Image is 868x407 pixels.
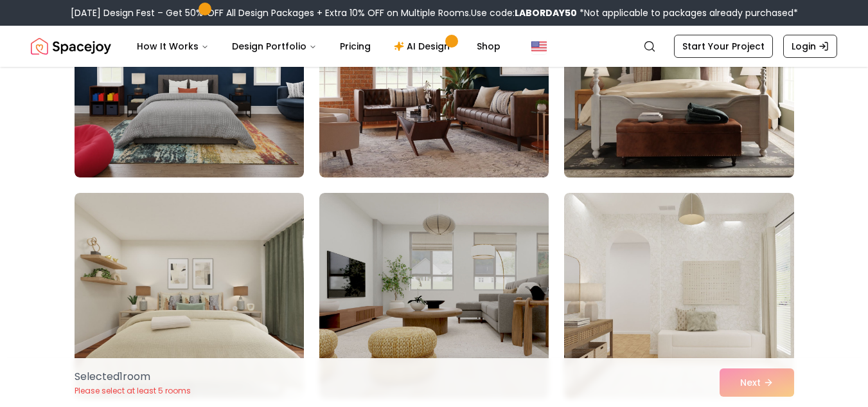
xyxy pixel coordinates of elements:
button: Design Portfolio [222,33,327,59]
b: LABORDAY50 [515,6,577,19]
p: Please select at least 5 rooms [75,386,191,396]
span: *Not applicable to packages already purchased* [577,6,798,19]
button: How It Works [127,33,219,59]
nav: Main [127,33,511,59]
div: [DATE] Design Fest – Get 50% OFF All Design Packages + Extra 10% OFF on Multiple Rooms. [71,6,798,19]
nav: Global [31,26,837,67]
img: Room room-48 [564,193,793,399]
img: Room room-46 [75,193,304,399]
p: Selected 1 room [75,369,191,384]
a: Start Your Project [674,35,773,58]
span: Use code: [471,6,577,19]
a: Login [783,35,837,58]
img: United States [531,39,547,54]
img: Spacejoy Logo [31,33,111,59]
a: Pricing [330,33,381,59]
a: Shop [466,33,511,59]
a: Spacejoy [31,33,111,59]
a: AI Design [384,33,464,59]
img: Room room-47 [319,193,549,399]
